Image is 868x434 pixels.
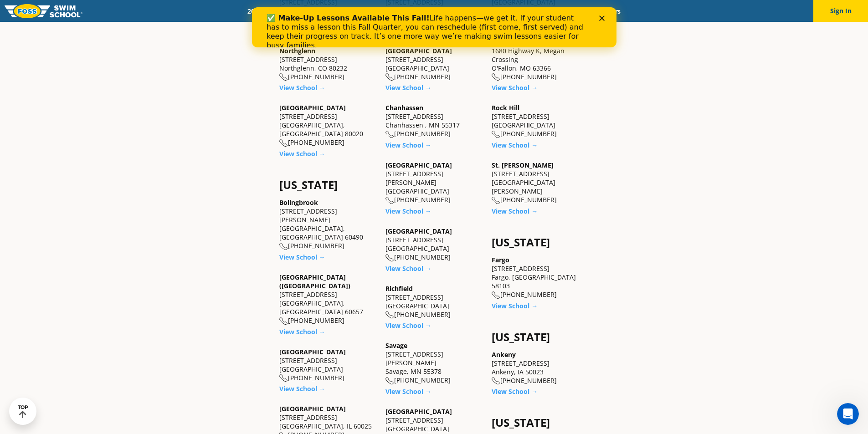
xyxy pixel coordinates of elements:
[492,207,538,215] a: View School →
[492,291,500,299] img: location-phone-o-icon.svg
[492,387,538,396] a: View School →
[492,103,519,112] a: Rock Hill
[492,255,509,264] a: Fargo
[492,131,500,138] img: location-phone-o-icon.svg
[279,46,376,82] div: [STREET_ADDRESS] Northglenn, CO 80232 [PHONE_NUMBER]
[385,284,413,293] a: Richfield
[279,317,288,325] img: location-phone-o-icon.svg
[385,197,394,204] img: location-phone-o-icon.svg
[385,46,483,82] div: [STREET_ADDRESS] [GEOGRAPHIC_DATA] [PHONE_NUMBER]
[5,4,82,18] img: FOSS Swim School Logo
[385,387,431,396] a: View School →
[279,253,325,261] a: View School →
[279,198,318,207] a: Bolingbrook
[385,207,431,215] a: View School →
[591,7,628,15] a: Careers
[492,301,538,310] a: View School →
[279,46,315,55] a: Northglenn
[385,407,452,416] a: [GEOGRAPHIC_DATA]
[279,273,376,325] div: [STREET_ADDRESS] [GEOGRAPHIC_DATA], [GEOGRAPHIC_DATA] 60657 [PHONE_NUMBER]
[279,139,288,147] img: location-phone-o-icon.svg
[240,7,297,15] a: 2025 Calendar
[385,161,483,204] div: [STREET_ADDRESS][PERSON_NAME] [GEOGRAPHIC_DATA] [PHONE_NUMBER]
[492,103,589,138] div: [STREET_ADDRESS] [GEOGRAPHIC_DATA] [PHONE_NUMBER]
[466,7,562,15] a: Swim Like [PERSON_NAME]
[385,227,483,262] div: [STREET_ADDRESS] [GEOGRAPHIC_DATA] [PHONE_NUMBER]
[492,197,500,204] img: location-phone-o-icon.svg
[279,347,346,356] a: [GEOGRAPHIC_DATA]
[492,161,554,169] a: St. [PERSON_NAME]
[15,6,335,43] div: Life happens—we get it. If your student has to miss a lesson this Fall Quarter, you can reschedul...
[492,350,516,359] a: Ankeny
[385,341,483,385] div: [STREET_ADDRESS][PERSON_NAME] Savage, MN 55378 [PHONE_NUMBER]
[492,416,589,429] h4: [US_STATE]
[279,103,346,112] a: [GEOGRAPHIC_DATA]
[492,350,589,385] div: [STREET_ADDRESS] Ankeny, IA 50023 [PHONE_NUMBER]
[492,38,589,82] div: 1680 Highway K, Megan Crossing O'Fallon, MO 63366 [PHONE_NUMBER]
[492,141,538,149] a: View School →
[385,264,431,273] a: View School →
[279,83,325,92] a: View School →
[837,403,859,425] iframe: Intercom live chat
[279,73,288,81] img: location-phone-o-icon.svg
[492,73,500,81] img: location-phone-o-icon.svg
[279,243,288,250] img: location-phone-o-icon.svg
[347,8,356,14] div: Close
[279,149,325,158] a: View School →
[492,161,589,204] div: [STREET_ADDRESS] [GEOGRAPHIC_DATA][PERSON_NAME] [PHONE_NUMBER]
[385,377,394,385] img: location-phone-o-icon.svg
[385,254,394,262] img: location-phone-o-icon.svg
[279,327,325,336] a: View School →
[385,284,483,319] div: [STREET_ADDRESS] [GEOGRAPHIC_DATA] [PHONE_NUMBER]
[385,161,452,169] a: [GEOGRAPHIC_DATA]
[385,103,423,112] a: Chanhassen
[15,6,178,15] b: ✅ Make-Up Lessons Available This Fall!
[492,331,589,343] h4: [US_STATE]
[385,311,394,319] img: location-phone-o-icon.svg
[385,141,431,149] a: View School →
[297,7,335,15] a: Schools
[385,321,431,330] a: View School →
[252,7,616,47] iframe: Intercom live chat banner
[492,83,538,92] a: View School →
[279,347,376,383] div: [STREET_ADDRESS] [GEOGRAPHIC_DATA] [PHONE_NUMBER]
[279,384,325,393] a: View School →
[279,273,350,290] a: [GEOGRAPHIC_DATA] ([GEOGRAPHIC_DATA])
[18,404,28,419] div: TOP
[492,236,589,249] h4: [US_STATE]
[385,341,407,350] a: Savage
[279,374,288,382] img: location-phone-o-icon.svg
[385,46,452,55] a: [GEOGRAPHIC_DATA]
[492,377,500,385] img: location-phone-o-icon.svg
[385,227,452,235] a: [GEOGRAPHIC_DATA]
[415,7,466,15] a: About FOSS
[279,198,376,250] div: [STREET_ADDRESS][PERSON_NAME] [GEOGRAPHIC_DATA], [GEOGRAPHIC_DATA] 60490 [PHONE_NUMBER]
[562,7,591,15] a: Blog
[492,255,589,299] div: [STREET_ADDRESS] Fargo, [GEOGRAPHIC_DATA] 58103 [PHONE_NUMBER]
[279,404,346,413] a: [GEOGRAPHIC_DATA]
[279,103,376,147] div: [STREET_ADDRESS] [GEOGRAPHIC_DATA], [GEOGRAPHIC_DATA] 80020 [PHONE_NUMBER]
[385,83,431,92] a: View School →
[385,103,483,138] div: [STREET_ADDRESS] Chanhassen , MN 55317 [PHONE_NUMBER]
[385,131,394,138] img: location-phone-o-icon.svg
[385,73,394,81] img: location-phone-o-icon.svg
[279,179,376,191] h4: [US_STATE]
[335,7,415,15] a: Swim Path® Program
